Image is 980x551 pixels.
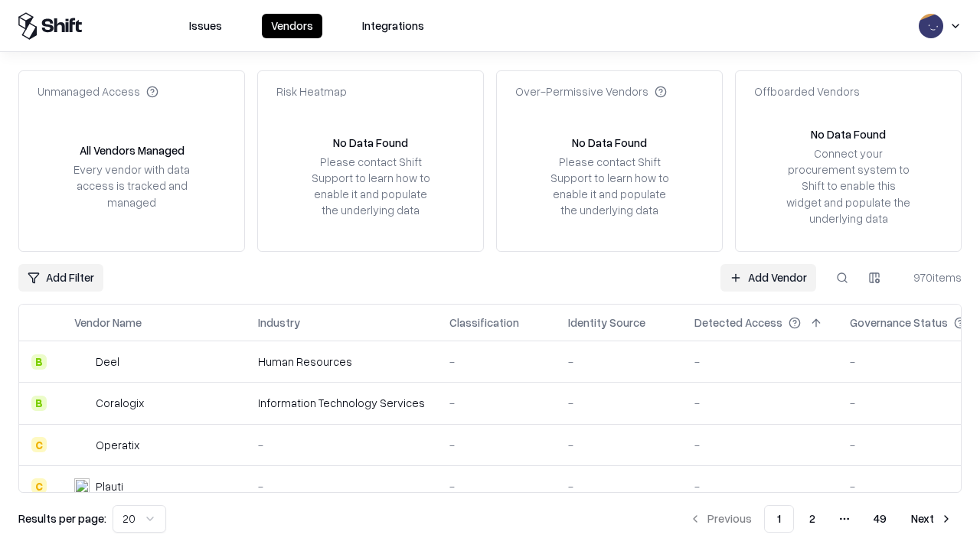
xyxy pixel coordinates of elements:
[258,315,300,331] div: Industry
[811,126,886,142] div: No Data Found
[96,354,119,370] div: Deel
[754,83,860,99] div: Offboarded Vendors
[96,478,123,494] div: Plauti
[680,505,962,533] nav: pagination
[568,315,645,331] div: Identity Source
[861,505,899,533] button: 49
[80,142,185,158] div: All Vendors Managed
[568,354,670,370] div: -
[764,505,794,533] button: 1
[258,437,425,453] div: -
[797,505,828,533] button: 2
[74,437,90,452] img: Operatix
[694,354,825,370] div: -
[180,14,231,38] button: Issues
[74,315,142,331] div: Vendor Name
[258,354,425,370] div: Human Resources
[258,395,425,411] div: Information Technology Services
[449,478,544,494] div: -
[31,396,47,411] div: B
[74,396,90,411] img: Coralogix
[449,395,544,411] div: -
[276,83,347,99] div: Risk Heatmap
[902,505,962,533] button: Next
[96,395,144,411] div: Coralogix
[31,354,47,370] div: B
[568,478,670,494] div: -
[353,14,433,38] button: Integrations
[31,437,47,452] div: C
[18,510,106,527] p: Results per page:
[74,354,90,370] img: Deel
[694,395,825,411] div: -
[515,83,667,99] div: Over-Permissive Vendors
[850,315,948,331] div: Governance Status
[568,437,670,453] div: -
[546,154,673,219] div: Please contact Shift Support to learn how to enable it and populate the underlying data
[68,161,195,210] div: Every vendor with data access is tracked and managed
[38,83,158,99] div: Unmanaged Access
[568,395,670,411] div: -
[31,478,47,494] div: C
[785,145,912,227] div: Connect your procurement system to Shift to enable this widget and populate the underlying data
[720,264,816,292] a: Add Vendor
[449,437,544,453] div: -
[694,437,825,453] div: -
[694,315,782,331] div: Detected Access
[694,478,825,494] div: -
[96,437,139,453] div: Operatix
[449,354,544,370] div: -
[900,269,962,285] div: 970 items
[262,14,322,38] button: Vendors
[18,264,103,292] button: Add Filter
[333,135,408,151] div: No Data Found
[572,135,647,151] div: No Data Found
[307,154,434,219] div: Please contact Shift Support to learn how to enable it and populate the underlying data
[258,478,425,494] div: -
[449,315,519,331] div: Classification
[74,478,90,494] img: Plauti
